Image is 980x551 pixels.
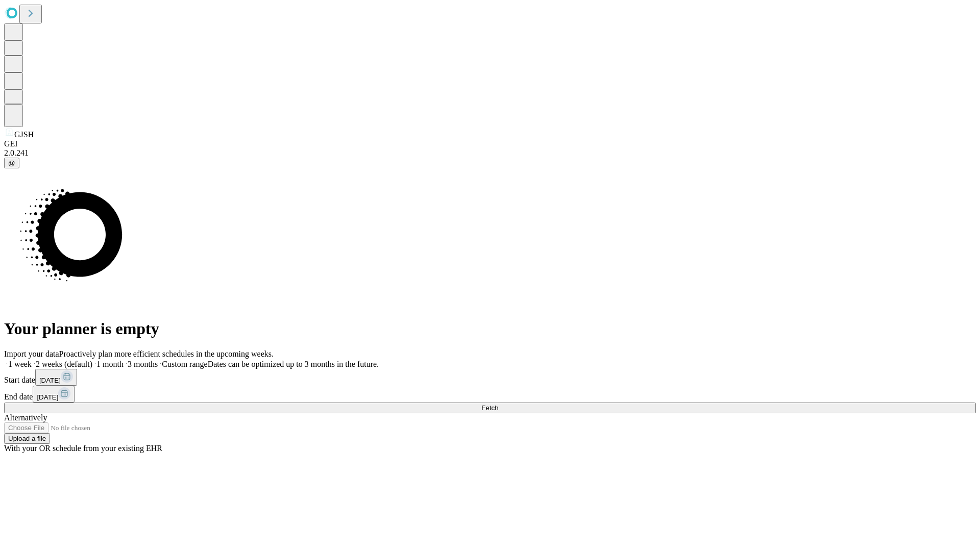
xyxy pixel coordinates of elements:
span: Import your data [4,349,59,358]
span: Custom range [162,360,207,368]
span: Dates can be optimized up to 3 months in the future. [208,360,379,368]
h1: Your planner is empty [4,319,976,338]
button: Fetch [4,403,976,413]
div: Start date [4,369,976,386]
span: 1 week [8,360,32,368]
div: 2.0.241 [4,148,976,158]
span: @ [8,159,15,167]
button: Upload a file [4,433,50,444]
span: [DATE] [39,377,61,384]
span: GJSH [14,130,34,139]
button: @ [4,158,19,168]
span: 1 month [96,360,124,368]
div: End date [4,386,976,403]
span: Alternatively [4,413,47,422]
button: [DATE] [35,369,77,386]
button: [DATE] [33,386,75,403]
span: 2 weeks (default) [36,360,92,368]
span: [DATE] [37,393,58,401]
span: With your OR schedule from your existing EHR [4,444,162,453]
span: Proactively plan more efficient schedules in the upcoming weeks. [59,349,274,358]
div: GEI [4,139,976,148]
span: 3 months [128,360,158,368]
span: Fetch [481,404,498,412]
